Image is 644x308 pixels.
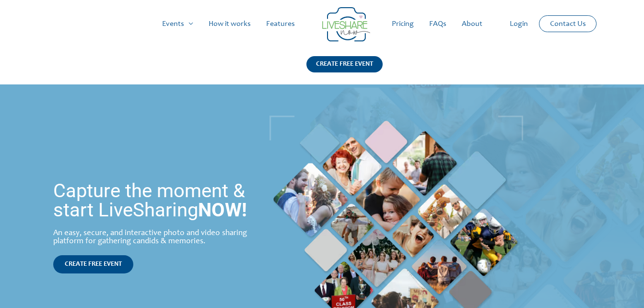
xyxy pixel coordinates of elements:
a: About [454,9,490,39]
h1: Capture the moment & start LiveSharing [53,181,256,220]
a: Pricing [384,9,422,39]
a: CREATE FREE EVENT [53,255,133,273]
a: CREATE FREE EVENT [306,56,383,84]
a: Features [258,9,303,39]
strong: NOW! [198,199,247,221]
a: Login [502,9,536,39]
a: Events [154,9,201,39]
div: An easy, secure, and interactive photo and video sharing platform for gathering candids & memories. [53,229,256,246]
a: FAQs [422,9,454,39]
img: LiveShare logo - Capture & Share Event Memories [322,7,370,42]
a: Contact Us [542,16,594,32]
nav: Site Navigation [17,9,627,39]
span: CREATE FREE EVENT [65,261,122,268]
a: How it works [201,9,258,39]
div: CREATE FREE EVENT [306,56,383,72]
